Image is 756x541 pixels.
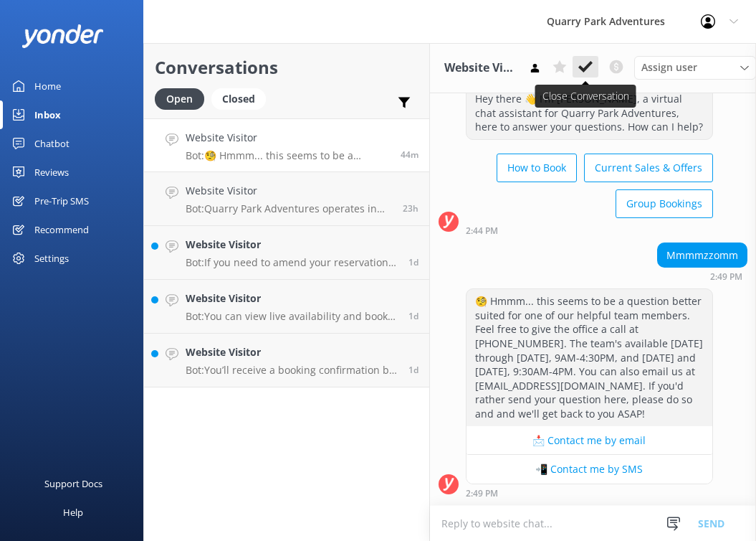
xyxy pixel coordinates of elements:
[34,187,89,215] div: Pre-Trip SMS
[403,202,418,215] span: Sep 21 2025 03:59pm (UTC -07:00) America/Tijuana
[466,426,712,455] button: 📩 Contact me by email
[34,72,61,100] div: Home
[186,183,392,199] h4: Website Visitor
[616,189,713,218] button: Group Bookings
[641,60,697,75] span: Assign user
[211,88,266,110] div: Closed
[466,289,712,425] div: 🧐 Hmmm... this seems to be a question better suited for one of our helpful team members. Feel fre...
[710,273,742,281] strong: 2:49 PM
[466,225,713,235] div: Sep 22 2025 02:44pm (UTC -07:00) America/Tijuana
[186,344,398,360] h4: Website Visitor
[584,154,713,182] button: Current Sales & Offers
[444,59,517,77] h3: Website Visitor
[408,256,418,268] span: Sep 20 2025 08:44pm (UTC -07:00) America/Tijuana
[466,489,498,498] strong: 2:49 PM
[186,237,398,253] h4: Website Visitor
[34,215,89,244] div: Recommend
[144,334,429,387] a: Website VisitorBot:You’ll receive a booking confirmation by email after completing your reservati...
[657,271,747,281] div: Sep 22 2025 02:49pm (UTC -07:00) America/Tijuana
[186,149,390,162] p: Bot: 🧐 Hmmm... this seems to be a question better suited for one of our helpful team members. Fee...
[634,56,756,79] div: Assign User
[186,130,390,146] h4: Website Visitor
[44,469,102,498] div: Support Docs
[144,118,429,172] a: Website VisitorBot:🧐 Hmmm... this seems to be a question better suited for one of our helpful tea...
[658,243,747,268] div: Mmmmzzomm
[186,310,398,323] p: Bot: You can view live availability and book tickets online at [URL][DOMAIN_NAME].
[186,364,398,377] p: Bot: You’ll receive a booking confirmation by email after completing your reservation. If you did...
[155,54,418,81] h2: Conversations
[408,364,418,376] span: Sep 20 2025 06:20pm (UTC -07:00) America/Tijuana
[155,88,204,110] div: Open
[401,149,418,161] span: Sep 22 2025 02:49pm (UTC -07:00) America/Tijuana
[466,227,498,235] strong: 2:44 PM
[497,154,577,182] button: How to Book
[186,256,398,269] p: Bot: If you need to amend your reservation, please contact the Quarry Park team at [PHONE_NUMBER]...
[466,455,712,484] button: 📲 Contact me by SMS
[144,280,429,334] a: Website VisitorBot:You can view live availability and book tickets online at [URL][DOMAIN_NAME].1d
[466,87,712,139] div: Hey there 👋 I'm [PERSON_NAME], a virtual chat assistant for Quarry Park Adventures, here to answe...
[186,291,398,306] h4: Website Visitor
[408,310,418,322] span: Sep 20 2025 07:47pm (UTC -07:00) America/Tijuana
[144,172,429,226] a: Website VisitorBot:Quarry Park Adventures operates in rain and most weather conditions, but may c...
[34,100,61,129] div: Inbox
[34,158,69,187] div: Reviews
[186,202,392,215] p: Bot: Quarry Park Adventures operates in rain and most weather conditions, but may close in extrem...
[34,244,69,273] div: Settings
[63,498,83,527] div: Help
[21,24,104,48] img: yonder-white-logo.png
[34,129,70,158] div: Chatbot
[144,226,429,280] a: Website VisitorBot:If you need to amend your reservation, please contact the Quarry Park team at ...
[466,488,713,498] div: Sep 22 2025 02:49pm (UTC -07:00) America/Tijuana
[155,90,211,106] a: Open
[211,90,273,106] a: Closed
